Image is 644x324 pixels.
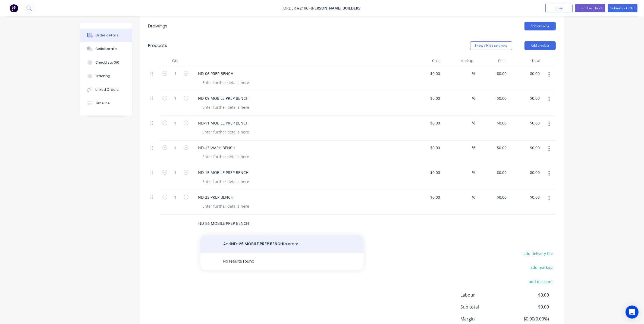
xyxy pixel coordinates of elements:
[409,55,442,66] div: Cost
[461,304,509,310] span: Sub total
[80,42,132,56] button: Collaborate
[194,144,240,152] div: ND-13 WASH BENCH
[194,119,253,127] div: ND-11 MOBILE PREP BENCH
[10,4,18,12] img: Factory
[509,304,549,310] span: $0.00
[80,69,132,83] button: Tracking
[95,74,110,79] div: Tracking
[95,87,119,92] div: Linked Orders
[194,70,238,77] div: ND-06 PREP BENCH
[509,55,542,66] div: Total
[80,83,132,96] button: Linked Orders
[80,29,132,42] button: Order details
[472,169,476,176] span: %
[545,4,573,12] button: Close
[461,292,509,298] span: Labour
[200,235,363,253] button: AddND-26 MOBILE PREP BENCHto order
[95,60,119,65] div: Checklists 0/0
[284,6,311,11] span: Order #2186 -
[95,33,118,38] div: Order details
[509,292,549,298] span: $0.00
[626,306,639,319] div: Open Intercom Messenger
[528,264,556,271] button: add markup
[95,101,110,106] div: Timeline
[526,278,556,285] button: add discount
[472,120,476,126] span: %
[442,55,476,66] div: Markup
[80,56,132,69] button: Checklists 0/0
[470,41,512,50] button: Show / Hide columns
[148,23,168,29] div: Drawings
[311,6,361,11] a: [PERSON_NAME] BUILDERS
[521,250,556,257] button: add delivery fee
[472,145,476,151] span: %
[575,4,605,12] button: Submit as Quote
[148,42,167,49] div: Products
[524,41,556,50] button: Add product
[159,55,192,66] div: Qty
[80,96,132,110] button: Timeline
[95,46,117,51] div: Collaborate
[194,169,253,176] div: ND-15 MOBILE PREP BENCH
[461,316,509,322] span: Margin
[509,316,549,322] span: $0.00 ( 0.00 %)
[194,193,238,201] div: ND-25 PREP BENCH
[472,70,476,77] span: %
[608,4,637,12] button: Submit as Order
[198,218,307,229] input: Start typing to add a product...
[476,55,509,66] div: Price
[472,194,476,200] span: %
[472,95,476,101] span: %
[194,94,253,102] div: ND-09 MOBILE PREP BENCH
[524,22,556,30] button: Add drawing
